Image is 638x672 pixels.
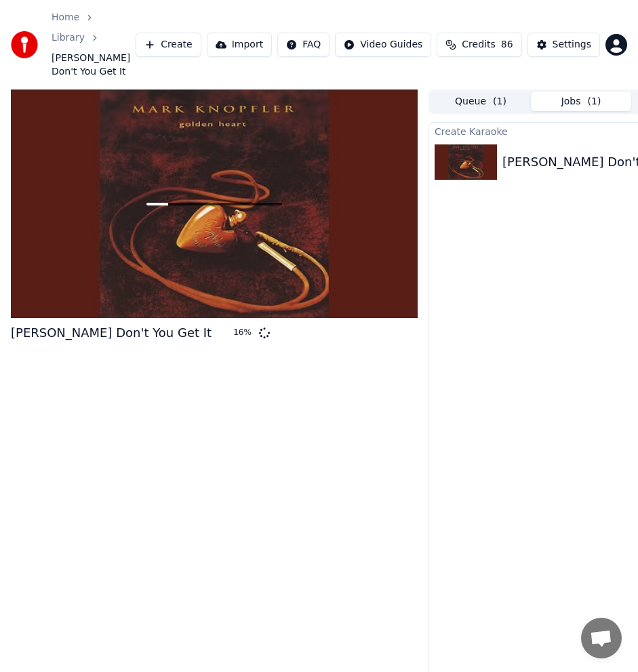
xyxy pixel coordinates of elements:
[335,33,431,57] button: Video Guides
[527,33,600,57] button: Settings
[501,38,513,52] span: 86
[11,323,212,342] div: [PERSON_NAME] Don't You Get It
[207,33,272,57] button: Import
[581,618,622,658] div: Open de chat
[437,33,521,57] button: Credits86
[136,33,201,57] button: Create
[531,92,631,111] button: Jobs
[431,92,531,111] button: Queue
[493,95,506,108] span: ( 1 )
[52,11,136,79] nav: breadcrumb
[277,33,330,57] button: FAQ
[52,11,79,24] a: Home
[588,95,601,108] span: ( 1 )
[233,328,254,338] div: 16 %
[11,31,38,58] img: youka
[553,38,591,52] div: Settings
[462,38,495,52] span: Credits
[52,52,136,79] span: [PERSON_NAME] Don't You Get It
[52,31,85,45] a: Library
